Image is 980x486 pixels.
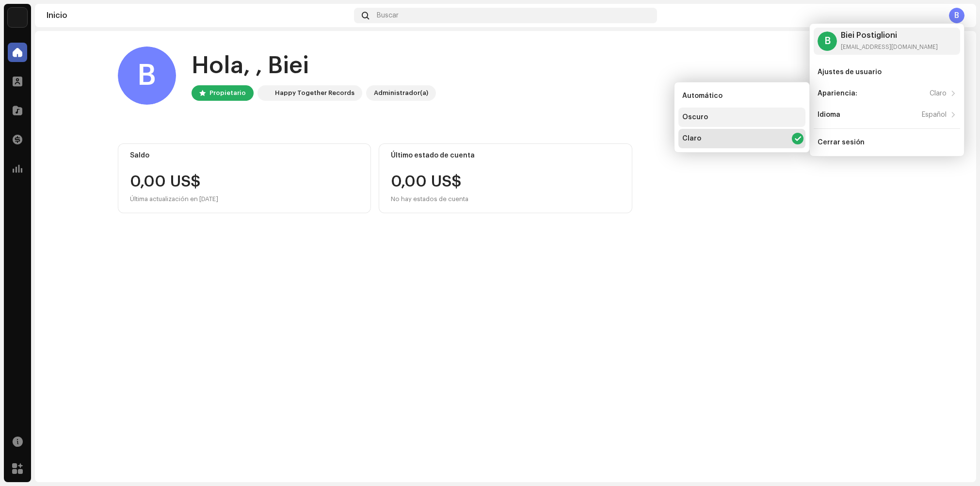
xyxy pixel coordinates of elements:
[259,87,271,99] img: edd8793c-a1b1-4538-85bc-e24b6277bc1e
[391,152,620,159] div: Último estado de cuenta
[379,143,632,213] re-o-card-value: Último estado de cuenta
[8,8,27,27] img: edd8793c-a1b1-4538-85bc-e24b6277bc1e
[818,111,840,119] div: Idioma
[118,47,176,105] div: B
[814,133,960,152] re-m-nav-item: Cerrar sesión
[930,90,947,97] div: Claro
[682,92,723,100] div: Automático
[192,50,436,81] div: Hola, , Biei
[47,12,350,19] div: Inicio
[841,31,938,39] div: Biei Postiglioni
[130,152,359,159] div: Saldo
[682,135,701,142] div: Claro
[814,105,960,125] re-m-nav-item: Idioma
[391,193,468,205] div: No hay estados de cuenta
[275,87,354,99] div: Happy Together Records
[130,193,359,205] div: Última actualización en [DATE]
[374,87,428,99] div: Administrador(a)
[814,84,960,103] re-m-nav-item: Apariencia:
[377,12,399,19] span: Buscar
[818,68,882,76] div: Ajustes de usuario
[118,143,371,213] re-o-card-value: Saldo
[818,90,857,97] div: Apariencia:
[949,8,964,23] div: B
[682,113,708,121] div: Oscuro
[922,111,947,119] div: Español
[209,87,246,99] div: Propietario
[814,63,960,82] re-m-nav-item: Ajustes de usuario
[818,31,837,51] div: B
[818,139,865,146] div: Cerrar sesión
[841,43,938,51] div: [EMAIL_ADDRESS][DOMAIN_NAME]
